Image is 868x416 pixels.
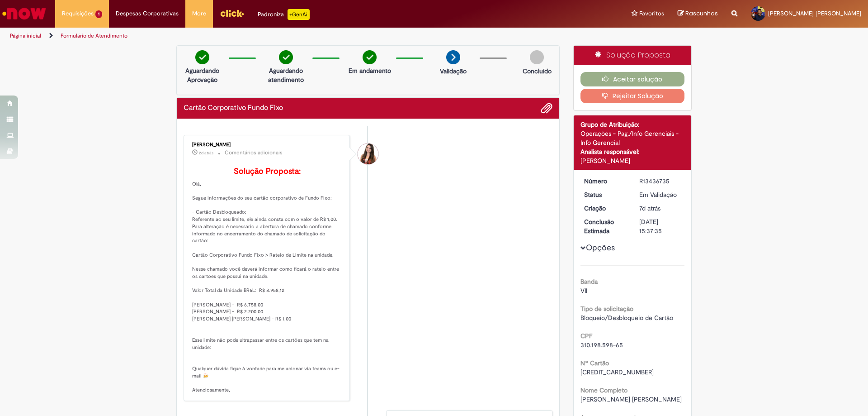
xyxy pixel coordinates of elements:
[349,66,391,75] p: Em andamento
[279,50,293,64] img: check-circle-green.png
[7,28,572,44] ul: Trilhas de página
[116,9,179,18] span: Despesas Corporativas
[195,50,209,64] img: check-circle-green.png
[580,395,682,403] span: [PERSON_NAME] [PERSON_NAME]
[258,9,310,20] div: Padroniza
[199,150,213,156] span: 2d atrás
[180,66,224,84] p: Aguardando Aprovação
[530,50,544,64] img: img-circle-grey.png
[639,190,681,199] div: Em Validação
[580,359,609,367] b: Nº Cartão
[580,314,673,322] span: Bloqueio/Desbloqueio de Cartão
[768,10,861,17] span: [PERSON_NAME] [PERSON_NAME]
[577,204,633,213] dt: Criação
[639,177,681,186] div: R13436735
[580,386,627,394] b: Nome Completo
[580,305,633,313] b: Tipo de solicitação
[1,5,47,23] img: ServiceNow
[61,32,127,39] a: Formulário de Atendimento
[580,332,592,340] b: CPF
[580,72,685,86] button: Aceitar solução
[363,50,377,64] img: check-circle-green.png
[639,204,681,213] div: 21/08/2025 14:50:51
[199,150,213,156] time: 26/08/2025 13:51:32
[358,143,378,164] div: Thais Dos Santos
[264,66,308,84] p: Aguardando atendimento
[62,9,94,18] span: Requisições
[580,89,685,103] button: Rejeitar Solução
[192,142,343,148] div: [PERSON_NAME]
[639,204,660,212] time: 21/08/2025 14:50:51
[440,67,467,76] p: Validação
[580,277,598,286] b: Banda
[192,167,343,394] p: Olá, Segue informações do seu cartão corporativo de Fundo Fixo: - Cartão Desbloqueado; Referente ...
[220,6,244,20] img: click_logo_yellow_360x200.png
[580,147,685,156] div: Analista responsável:
[580,341,623,349] span: 310.198.598-65
[639,9,664,18] span: Favoritos
[574,46,692,65] div: Solução Proposta
[288,9,310,20] p: +GenAi
[192,9,206,18] span: More
[580,156,685,165] div: [PERSON_NAME]
[95,10,102,18] span: 1
[678,10,718,18] a: Rascunhos
[234,166,301,177] b: Solução Proposta:
[577,217,633,235] dt: Conclusão Estimada
[580,368,654,376] span: [CREDIT_CARD_NUMBER]
[523,67,552,76] p: Concluído
[685,9,718,18] span: Rascunhos
[10,32,41,39] a: Página inicial
[225,149,283,157] small: Comentários adicionais
[580,120,685,129] div: Grupo de Atribuição:
[580,129,685,147] div: Operações - Pag./Info Gerenciais - Info Gerencial
[639,204,660,212] span: 7d atrás
[184,104,283,112] h2: Cartão Corporativo Fundo Fixo Histórico de tíquete
[580,287,587,295] span: VII
[577,190,633,199] dt: Status
[446,50,460,64] img: arrow-next.png
[577,177,633,186] dt: Número
[639,217,681,235] div: [DATE] 15:37:35
[541,102,552,114] button: Adicionar anexos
